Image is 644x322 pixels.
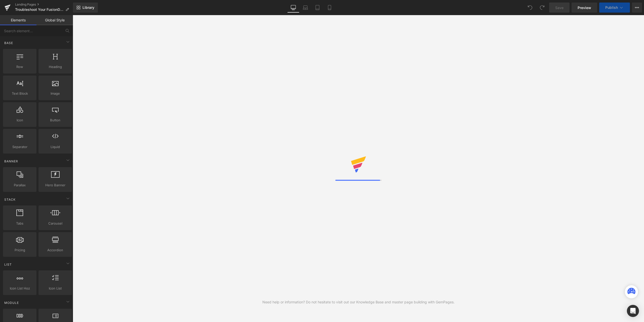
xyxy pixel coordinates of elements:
[5,144,35,150] span: Separator
[4,41,14,45] span: Base
[572,3,597,13] a: Preview
[4,300,19,305] span: Module
[15,8,63,12] span: Troubleshoot Your FusionDock Max 1
[5,91,35,96] span: Text Block
[40,221,70,226] span: Carousel
[5,118,35,123] span: Icon
[40,183,70,188] span: Hero Banner
[287,3,299,13] a: Desktop
[605,6,618,10] span: Publish
[262,299,455,305] div: Need help or information? Do not hesitate to visit out our Knowledge Base and master page buildin...
[36,15,73,25] a: Global Style
[4,197,16,202] span: Stack
[5,183,35,188] span: Parallax
[324,3,336,13] a: Mobile
[537,3,547,13] button: Redo
[599,3,630,13] button: Publish
[15,3,73,7] a: Landing Pages
[40,247,70,253] span: Accordion
[5,64,35,69] span: Row
[4,262,12,267] span: List
[525,3,535,13] button: Undo
[632,3,642,13] button: More
[5,221,35,226] span: Tabs
[311,3,324,13] a: Tablet
[83,5,94,10] span: Library
[5,247,35,253] span: Pricing
[555,5,563,10] span: Save
[40,286,70,291] span: Icon List
[73,3,98,13] a: New Library
[40,118,70,123] span: Button
[40,144,70,150] span: Liquid
[578,5,591,10] span: Preview
[627,305,639,317] div: Open Intercom Messenger
[299,3,311,13] a: Laptop
[5,286,35,291] span: Icon List Hoz
[4,159,19,164] span: Banner
[40,64,70,69] span: Heading
[40,91,70,96] span: Image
